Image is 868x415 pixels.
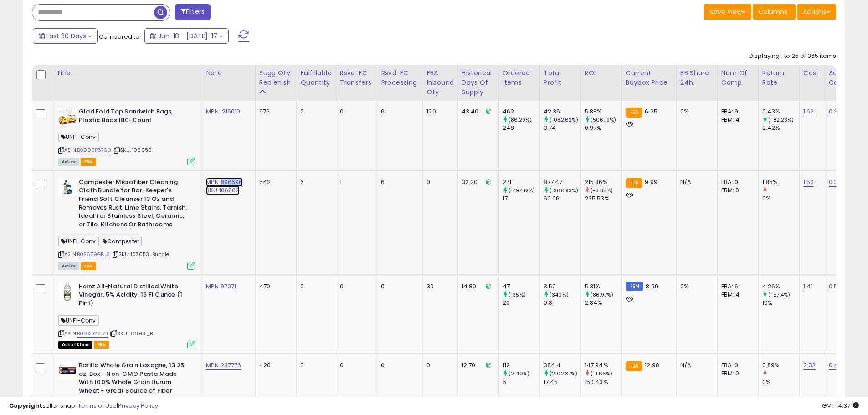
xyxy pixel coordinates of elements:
div: 112 [503,361,539,369]
div: Sugg Qty Replenish [259,68,293,87]
div: 3.74 [544,124,580,132]
div: N/A [680,178,710,186]
div: 0 [300,361,329,369]
button: Last 30 Days [33,28,98,44]
button: Columns [753,4,796,20]
button: Actions [797,4,836,20]
b: Heinz All-Natural Distilled White Vinegar, 5% Acidity, 16 Fl Ounce (1 Pint) [79,282,190,310]
span: All listings currently available for purchase on Amazon [58,262,79,270]
div: Note [206,68,252,78]
div: FBA: 9 [721,108,751,116]
div: 43.40 [462,108,492,116]
span: Last 30 Days [46,31,86,41]
a: B0009P67S0 [77,146,111,154]
span: 2025-08-17 14:37 GMT [822,401,859,410]
div: 0 [426,178,451,186]
div: 0 [381,282,416,291]
div: FBA inbound Qty [426,68,454,97]
div: 1 [340,178,370,186]
b: Barilla Whole Grain Lasagne, 13.25 oz. Box - Non-GMO Pasta Made With 100% Whole Grain Durum Wheat... [79,361,190,397]
div: 235.53% [585,195,621,203]
a: 2.32 [803,361,816,370]
div: 0.97% [585,124,621,132]
div: 248 [503,124,539,132]
span: 9.99 [645,178,657,186]
div: 0% [762,378,799,386]
b: Campester Microfiber Cleaning Cloth Bundle for Bar-Keeper's Friend Soft Cleanser 13 Oz and Remove... [79,178,190,231]
div: 1.85% [762,178,799,186]
div: 384.4 [544,361,580,369]
div: 0 [300,282,329,291]
small: (2140%) [508,370,529,377]
a: MPN 97071 [206,282,236,291]
a: 1.41 [803,282,813,291]
div: 6 [300,178,329,186]
div: Title [56,68,198,78]
strong: Copyright [9,401,42,410]
span: FBA [81,262,96,270]
small: (1360.99%) [550,187,579,194]
div: 20 [503,299,539,307]
span: 12.98 [645,361,659,369]
small: (135%) [508,291,526,298]
div: 5.88% [585,108,621,116]
div: Fulfillable Quantity [300,68,332,87]
div: 0% [680,282,710,291]
div: 5.31% [585,282,621,291]
small: FBM [626,282,643,291]
div: 14.80 [462,282,492,291]
div: 6 [381,178,416,186]
div: 60.06 [544,195,580,203]
a: 1.62 [803,107,814,116]
span: All listings currently available for purchase on Amazon [58,158,79,166]
small: (-1.66%) [591,370,612,377]
small: FBA [626,361,642,371]
span: Columns [759,7,787,16]
div: 976 [259,108,290,116]
small: (-57.4%) [768,291,790,298]
a: B0F6Z9GFJ8 [77,251,110,258]
div: Cost [803,68,821,78]
button: Jun-18 - [DATE]-17 [144,28,229,44]
span: | SKU: 106959 [113,146,152,154]
span: Compared to: [99,32,141,41]
div: 150.43% [585,378,621,386]
a: 0.30 [829,178,842,187]
div: 462 [503,108,539,116]
img: 41V+FGOOSWL._SL40_.jpg [58,361,77,379]
small: (-8.35%) [591,187,613,194]
div: 420 [259,361,290,369]
a: Privacy Policy [118,401,158,410]
div: 30 [426,282,451,291]
div: seller snap | | [9,402,158,410]
div: 6 [381,108,416,116]
div: Rsvd. FC Processing [381,68,419,87]
span: UNFI-Conv [58,132,99,142]
small: FBA [626,178,642,188]
a: Terms of Use [78,401,117,410]
span: 6.25 [645,107,657,116]
div: 2.42% [762,124,799,132]
div: 2.84% [585,299,621,307]
div: BB Share 24h. [680,68,714,87]
div: 542 [259,178,290,186]
div: 17 [503,195,539,203]
span: FBA [94,341,109,349]
div: 147.94% [585,361,621,369]
button: Save View [704,4,751,20]
div: 0 [340,108,370,116]
div: 0 [340,282,370,291]
span: UNFI-Conv [58,236,99,246]
button: Filters [175,4,211,20]
div: 42.36 [544,108,580,116]
img: 418vVtvgxJL._SL40_.jpg [58,108,77,126]
div: FBM: 0 [721,186,751,195]
div: 10% [762,299,799,307]
div: FBM: 4 [721,116,751,124]
div: 0% [680,108,710,116]
small: (1032.62%) [550,116,579,123]
img: 41EbjVMHs7L._SL40_.jpg [58,178,77,196]
a: MPN 896696 SKU 106802 [206,178,243,195]
small: (2102.87%) [550,370,578,377]
div: Total Profit [544,68,577,87]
